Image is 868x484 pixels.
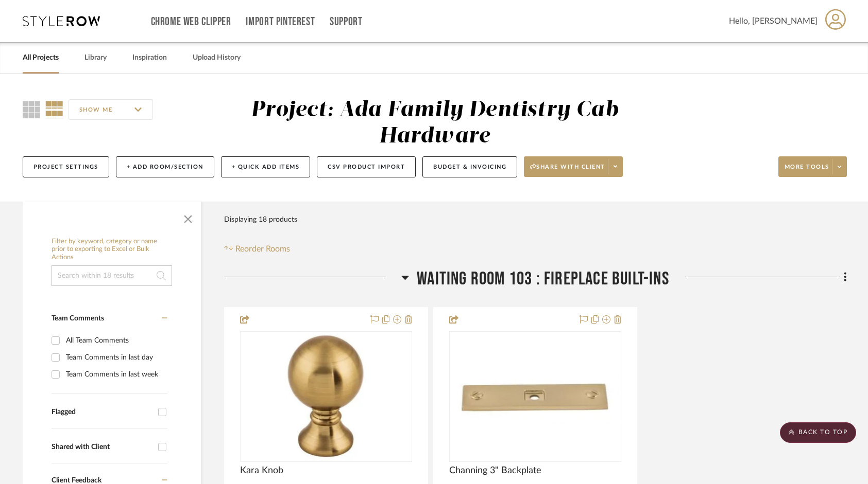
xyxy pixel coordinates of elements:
[193,51,241,65] a: Upload History
[330,17,362,26] a: Support
[251,99,618,147] div: Project: Ada Family Dentistry Cab Hardware
[52,477,101,484] span: Client Feedback
[224,243,291,255] button: Reorder Rooms
[52,315,104,322] span: Team Comments
[178,207,198,227] button: Close
[52,443,153,452] div: Shared with Client
[449,465,541,476] span: Channing 3" Backplate
[285,332,367,461] img: Kara Knob
[417,268,669,290] span: Waiting Room 103 : Fireplace Built-Ins
[66,349,165,366] div: Team Comments in last day
[241,332,412,461] div: 0
[240,465,283,476] span: Kara Knob
[524,156,623,177] button: Share with client
[785,163,829,178] span: More tools
[224,209,297,230] div: Displaying 18 products
[530,163,605,178] span: Share with client
[132,51,167,65] a: Inspiration
[246,17,315,26] a: Import Pinterest
[52,408,153,417] div: Flagged
[235,243,290,255] span: Reorder Rooms
[151,17,231,26] a: Chrome Web Clipper
[52,265,172,286] input: Search within 18 results
[778,156,847,177] button: More tools
[66,366,165,383] div: Team Comments in last week
[66,332,165,349] div: All Team Comments
[221,156,311,177] button: + Quick Add Items
[23,51,59,65] a: All Projects
[317,156,416,177] button: CSV Product Import
[84,51,107,65] a: Library
[450,332,621,461] div: 0
[52,238,172,262] h6: Filter by keyword, category or name prior to exporting to Excel or Bulk Actions
[422,156,517,177] button: Budget & Invoicing
[116,156,214,177] button: + Add Room/Section
[780,422,856,443] scroll-to-top-button: BACK TO TOP
[729,15,818,27] span: Hello, [PERSON_NAME]
[450,369,620,424] img: Channing 3" Backplate
[23,156,109,177] button: Project Settings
